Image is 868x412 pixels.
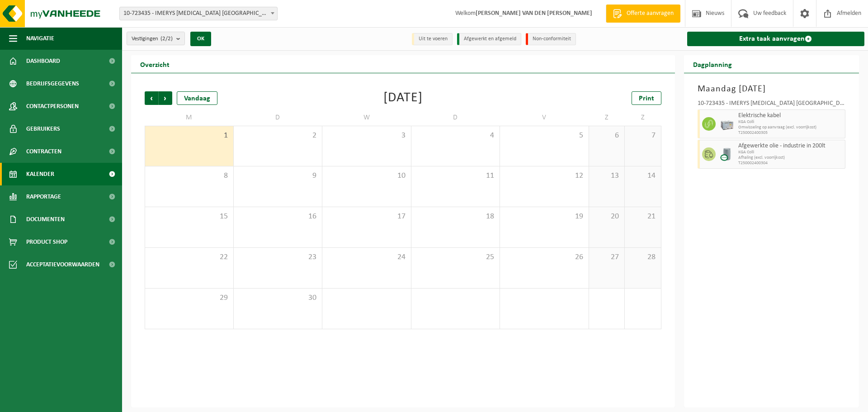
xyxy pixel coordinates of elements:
span: 30 [238,293,318,303]
span: 15 [150,212,229,222]
span: 22 [150,252,229,262]
a: Extra taak aanvragen [687,32,865,46]
span: Gebruikers [26,118,60,140]
span: 27 [594,252,620,262]
td: W [322,109,411,126]
span: Contactpersonen [26,95,79,118]
span: Navigatie [26,27,54,50]
strong: [PERSON_NAME] VAN DEN [PERSON_NAME] [476,10,592,17]
span: 5 [505,131,584,141]
span: 14 [629,171,656,181]
a: Print [632,91,661,105]
h3: Maandag [DATE] [698,82,846,96]
img: LP-LD-00200-CU [720,147,734,161]
li: Uit te voeren [412,33,453,45]
h2: Overzicht [131,55,179,73]
img: PB-LB-0680-HPE-GY-11 [720,117,734,131]
button: OK [190,32,211,46]
span: 10-723435 - IMERYS TALC BELGIUM - GENT [119,7,278,20]
li: Afgewerkt en afgemeld [457,33,521,45]
span: 16 [238,212,318,222]
a: Offerte aanvragen [606,5,680,23]
span: 7 [629,131,656,141]
span: Contracten [26,140,61,163]
span: Rapportage [26,185,61,208]
span: 23 [238,252,318,262]
span: Product Shop [26,231,67,253]
span: 9 [238,171,318,181]
span: T250002400304 [738,161,843,166]
button: Vestigingen(2/2) [127,32,185,45]
span: 1 [150,131,229,141]
span: 8 [150,171,229,181]
td: Z [589,109,625,126]
span: 3 [327,131,406,141]
span: 4 [416,131,495,141]
div: 10-723435 - IMERYS [MEDICAL_DATA] [GEOGRAPHIC_DATA] - [GEOGRAPHIC_DATA] [698,100,846,109]
span: Elektrische kabel [738,112,843,119]
span: 25 [416,252,495,262]
td: M [145,109,234,126]
h2: Dagplanning [684,55,741,73]
span: Afhaling (excl. voorrijkost) [738,155,843,161]
span: 10-723435 - IMERYS TALC BELGIUM - GENT [120,7,277,20]
span: 19 [505,212,584,222]
span: Vorige [145,91,158,105]
td: Z [625,109,661,126]
span: Kalender [26,163,54,185]
span: 24 [327,252,406,262]
span: T250002400305 [738,130,843,136]
span: 11 [416,171,495,181]
span: Print [639,95,654,102]
span: 18 [416,212,495,222]
span: 28 [629,252,656,262]
span: Afgewerkte olie - industrie in 200lt [738,142,843,150]
span: Acceptatievoorwaarden [26,253,99,276]
td: V [500,109,589,126]
span: 20 [594,212,620,222]
td: D [234,109,323,126]
span: 29 [150,293,229,303]
span: 26 [505,252,584,262]
span: Documenten [26,208,65,231]
span: KGA Colli [738,150,843,155]
span: 10 [327,171,406,181]
span: 6 [594,131,620,141]
span: 2 [238,131,318,141]
span: Omwisseling op aanvraag (excl. voorrijkost) [738,125,843,130]
li: Non-conformiteit [526,33,576,45]
count: (2/2) [160,36,173,42]
span: 13 [594,171,620,181]
td: D [411,109,500,126]
span: Volgende [159,91,172,105]
span: 12 [505,171,584,181]
span: Bedrijfsgegevens [26,72,79,95]
span: 21 [629,212,656,222]
span: Vestigingen [132,32,173,46]
div: [DATE] [383,91,423,105]
span: Offerte aanvragen [624,9,676,18]
span: KGA Colli [738,119,843,125]
div: Vandaag [177,91,217,105]
span: 17 [327,212,406,222]
span: Dashboard [26,50,60,72]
